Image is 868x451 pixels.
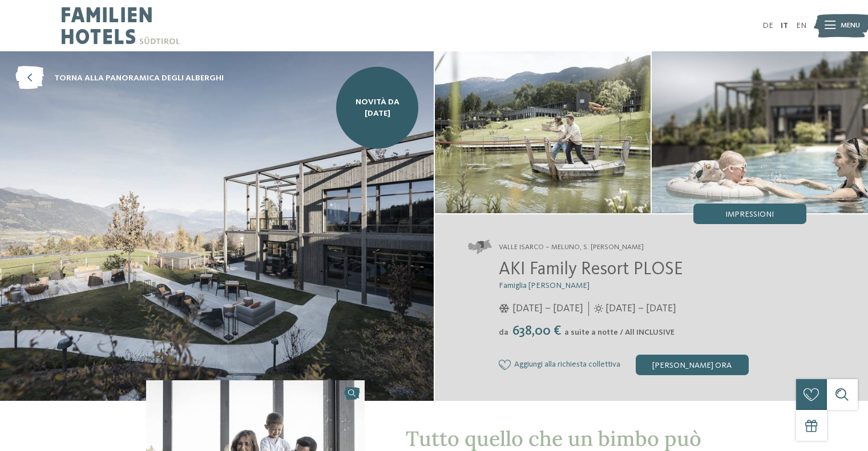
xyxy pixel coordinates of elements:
[499,242,644,253] span: Valle Isarco – Meluno, S. [PERSON_NAME]
[499,261,683,279] span: AKI Family Resort PLOSE
[725,210,774,218] span: Impressioni
[841,21,860,31] span: Menu
[762,22,773,30] a: DE
[594,304,603,313] i: Orari d'apertura estate
[564,328,675,336] span: a suite a notte / All INCLUSIVE
[512,302,583,316] span: [DATE] – [DATE]
[499,304,510,313] i: Orari d'apertura inverno
[605,302,676,316] span: [DATE] – [DATE]
[499,328,508,336] span: da
[499,282,590,290] span: Famiglia [PERSON_NAME]
[781,22,788,30] a: IT
[514,360,620,369] span: Aggiungi alla richiesta collettiva
[652,51,868,213] img: AKI: tutto quello che un bimbo può desiderare
[435,51,651,213] img: AKI: tutto quello che un bimbo può desiderare
[54,72,224,84] span: torna alla panoramica degli alberghi
[796,22,806,30] a: EN
[510,324,563,338] span: 638,00 €
[636,355,749,375] div: [PERSON_NAME] ora
[344,96,411,119] span: NOVITÀ da [DATE]
[15,67,224,90] a: torna alla panoramica degli alberghi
